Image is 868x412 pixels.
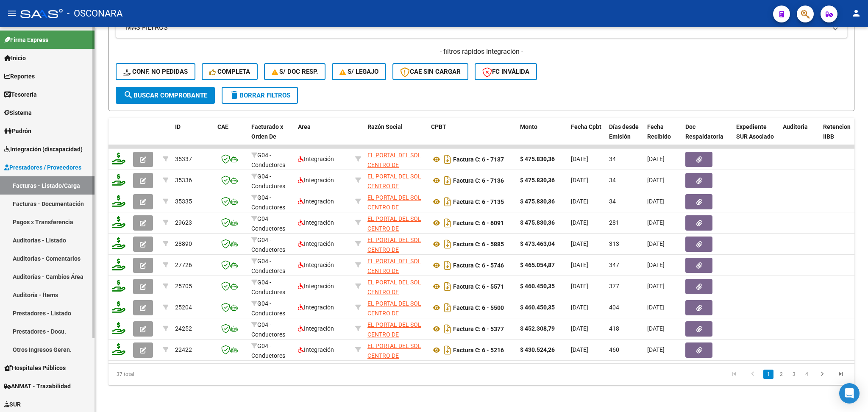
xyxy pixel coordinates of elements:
[442,153,453,166] i: Descargar documento
[123,92,207,99] span: Buscar Comprobante
[568,118,606,155] datatable-header-cell: Fecha Cpbt
[647,219,665,226] span: [DATE]
[783,123,808,130] span: Auditoria
[609,198,616,205] span: 34
[4,90,37,99] span: Tesorería
[609,262,619,268] span: 347
[4,163,81,172] span: Prestadores / Proveedores
[453,156,504,163] strong: Factura C: 6 - 7137
[229,92,290,99] span: Borrar Filtros
[209,68,250,75] span: Completa
[108,364,256,385] div: 37 total
[428,118,517,155] datatable-header-cell: CPBT
[745,370,761,379] a: go to previous page
[520,240,555,247] strong: $ 473.463,04
[571,346,588,353] span: [DATE]
[367,215,422,261] span: EL PORTAL DEL SOL CENTRO DE HABILITACIONPARA DISMINUIDOS MENTALES
[251,194,287,220] span: G04 - Conductores Navales MDQ
[116,63,195,80] button: Conf. no pedidas
[779,118,820,155] datatable-header-cell: Auditoria
[367,299,424,317] div: 30538328924
[123,90,134,100] mat-icon: search
[647,240,665,247] span: [DATE]
[609,283,619,290] span: 377
[251,173,287,199] span: G04 - Conductores Navales MDQ
[251,237,287,263] span: G04 - Conductores Navales MDQ
[647,262,665,268] span: [DATE]
[116,87,215,104] button: Buscar Comprobante
[272,68,318,75] span: S/ Doc Resp.
[298,198,334,205] span: Integración
[222,87,298,104] button: Borrar Filtros
[332,63,386,80] button: S/ legajo
[787,367,800,381] li: page 3
[609,123,639,140] span: Días desde Emisión
[264,63,326,80] button: S/ Doc Resp.
[367,256,424,274] div: 30538328924
[520,177,555,184] strong: $ 475.830,36
[442,322,453,336] i: Descargar documento
[520,123,537,130] span: Monto
[775,367,787,381] li: page 2
[295,118,352,155] datatable-header-cell: Area
[175,219,192,226] span: 29623
[647,283,665,290] span: [DATE]
[251,342,287,369] span: G04 - Conductores Navales MDQ
[571,198,588,205] span: [DATE]
[175,262,192,268] span: 27726
[763,370,773,379] a: 1
[367,193,424,211] div: 30538328924
[442,216,453,230] i: Descargar documento
[453,241,504,248] strong: Factura C: 6 - 5885
[126,23,827,32] mat-panel-title: MAS FILTROS
[609,177,616,184] span: 34
[298,177,334,184] span: Integración
[453,198,504,205] strong: Factura C: 6 - 7135
[647,156,665,162] span: [DATE]
[609,304,619,311] span: 404
[251,279,287,305] span: G04 - Conductores Navales MDQ
[229,90,239,100] mat-icon: delete
[4,72,35,81] span: Reportes
[762,367,775,381] li: page 1
[839,383,860,404] div: Open Intercom Messenger
[392,63,468,80] button: CAE SIN CARGAR
[571,304,588,311] span: [DATE]
[647,177,665,184] span: [DATE]
[606,118,644,155] datatable-header-cell: Días desde Emisión
[298,304,334,311] span: Integración
[367,341,424,359] div: 30538328924
[736,123,774,140] span: Expediente SUR Asociado
[251,321,287,348] span: G04 - Conductores Navales MDQ
[367,173,422,218] span: EL PORTAL DEL SOL CENTRO DE HABILITACIONPARA DISMINUIDOS MENTALES
[298,325,334,332] span: Integración
[571,219,588,226] span: [DATE]
[175,177,192,184] span: 35336
[789,370,799,379] a: 3
[453,304,504,311] strong: Factura C: 6 - 5500
[833,370,849,379] a: go to last page
[453,220,504,226] strong: Factura C: 6 - 6091
[364,118,428,155] datatable-header-cell: Razón Social
[4,126,31,136] span: Padrón
[367,320,424,338] div: 30538328924
[367,172,424,189] div: 30538328924
[298,123,311,130] span: Area
[4,381,71,391] span: ANMAT - Trazabilidad
[647,198,665,205] span: [DATE]
[175,156,192,162] span: 35337
[571,123,601,130] span: Fecha Cpbt
[520,283,555,290] strong: $ 460.450,35
[453,347,504,354] strong: Factura C: 6 - 5216
[520,219,555,226] strong: $ 475.830,36
[339,68,378,75] span: S/ legajo
[175,325,192,332] span: 24252
[776,370,786,379] a: 2
[571,325,588,332] span: [DATE]
[298,262,334,268] span: Integración
[248,118,295,155] datatable-header-cell: Facturado x Orden De
[520,198,555,205] strong: $ 475.830,36
[4,363,66,373] span: Hospitales Públicos
[609,219,619,226] span: 281
[4,400,21,409] span: SUR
